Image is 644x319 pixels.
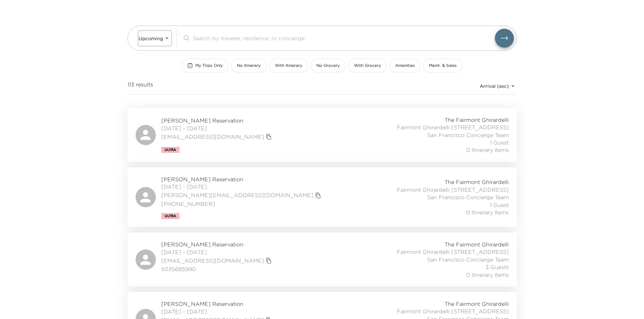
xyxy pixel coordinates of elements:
[313,191,323,200] button: copy primary member email
[354,63,381,69] span: With Grocery
[348,59,387,73] button: With Grocery
[161,133,264,140] a: [EMAIL_ADDRESS][DOMAIN_NAME]
[485,263,509,271] span: 3 Guests
[264,132,273,141] button: copy primary member email
[269,59,308,73] button: With Itinerary
[316,63,340,69] span: No Grocery
[264,256,273,265] button: copy primary member email
[161,117,273,124] span: [PERSON_NAME] Reservation
[161,248,273,256] span: [DATE] - [DATE]
[427,131,509,139] span: San Francisco Concierge Team
[161,265,273,273] span: 5035685990
[275,63,302,69] span: With Itinerary
[445,116,509,124] span: The Fairmont Ghirardelli
[389,59,421,73] button: Amenities
[445,300,509,308] span: The Fairmont Ghirardelli
[490,139,509,146] span: 1 Guest
[397,248,509,256] span: Fairmont Ghirardelli [STREET_ADDRESS]
[127,108,517,162] a: [PERSON_NAME] Reservation[DATE] - [DATE][EMAIL_ADDRESS][DOMAIN_NAME]copy primary member emailUltr...
[397,124,509,131] span: Fairmont Ghirardelli [STREET_ADDRESS]
[466,146,509,154] span: 0 Itinerary Items
[165,214,176,218] span: Ultra
[182,59,229,73] button: My Trips Only
[161,176,323,183] span: [PERSON_NAME] Reservation
[127,167,517,227] a: [PERSON_NAME] Reservation[DATE] - [DATE][PERSON_NAME][EMAIL_ADDRESS][DOMAIN_NAME]copy primary mem...
[490,201,509,209] span: 1 Guest
[161,300,273,308] span: [PERSON_NAME] Reservation
[397,308,509,315] span: Fairmont Ghirardelli [STREET_ADDRESS]
[445,241,509,248] span: The Fairmont Ghirardelli
[237,63,261,69] span: No Itinerary
[195,63,223,69] span: My Trips Only
[161,241,273,248] span: [PERSON_NAME] Reservation
[427,193,509,201] span: San Francisco Concierge Team
[127,233,517,287] a: [PERSON_NAME] Reservation[DATE] - [DATE][EMAIL_ADDRESS][DOMAIN_NAME]copy primary member email5035...
[429,63,457,69] span: Maint. & Sales
[161,191,313,199] a: [PERSON_NAME][EMAIL_ADDRESS][DOMAIN_NAME]
[423,59,462,73] button: Maint. & Sales
[161,308,273,315] span: [DATE] - [DATE]
[311,59,345,73] button: No Grocery
[161,125,273,132] span: [DATE] - [DATE]
[127,81,153,91] span: 113 results
[161,183,323,190] span: [DATE] - [DATE]
[480,83,509,89] span: Arrival (asc)
[427,256,509,263] span: San Francisco Concierge Team
[466,271,509,278] span: 0 Itinerary Items
[193,34,495,42] input: Search by traveler, residence, or concierge
[445,178,509,186] span: The Fairmont Ghirardelli
[165,148,176,152] span: Ultra
[395,63,415,69] span: Amenities
[161,257,264,264] a: [EMAIL_ADDRESS][DOMAIN_NAME]
[466,209,509,216] span: 0 Itinerary Items
[397,186,509,193] span: Fairmont Ghirardelli [STREET_ADDRESS]
[139,35,163,42] span: Upcoming
[161,200,323,208] span: [PHONE_NUMBER]
[231,59,266,73] button: No Itinerary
